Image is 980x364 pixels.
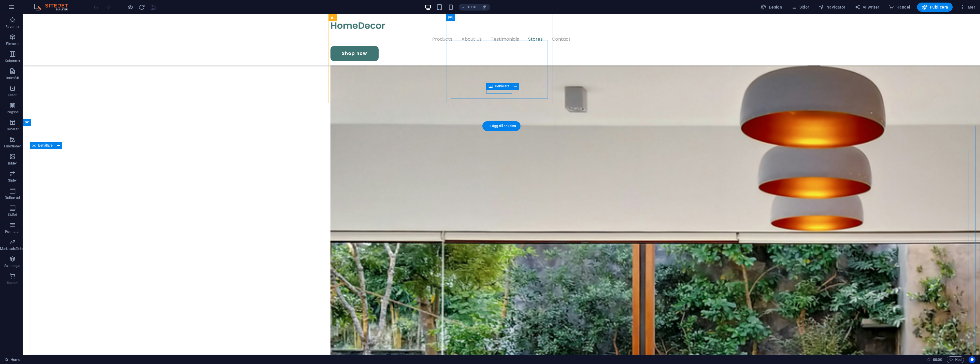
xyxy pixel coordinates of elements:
p: Samlingar [4,264,21,268]
p: Sidfot [8,212,17,217]
span: 00 00 [933,356,942,363]
button: Handel [886,3,913,12]
span: Mer [959,4,975,10]
button: Mer [957,3,977,12]
button: reload [138,4,145,11]
button: Design [758,3,784,12]
p: Funktioner [4,144,21,149]
a: Klicka för att avbryta val. Dubbelklicka för att öppna sidor [5,356,20,363]
p: Bilder [8,161,17,166]
button: Usercentrics [969,356,975,363]
span: Behållare [495,85,509,88]
p: Favoriter [5,24,19,29]
button: AI Writer [852,3,882,12]
button: 100% [459,4,479,11]
h6: Sessionstid [927,356,942,363]
span: Publicera [922,4,948,10]
span: AI Writer [855,4,879,10]
span: Sidor [791,4,809,10]
p: Sidhuvud [5,195,20,200]
div: + Lägg till sektion [482,121,520,131]
p: Tabeller [6,127,19,131]
span: Design [761,4,782,10]
p: Kolumner [5,59,20,63]
span: Navigatör [818,4,846,10]
button: Klicka här för att lämna förhandsvisningsläge och fortsätta redigera [127,4,134,11]
i: Uppdatera sida [138,4,145,11]
p: Element [6,42,19,46]
p: Handel [7,281,18,285]
p: Dragspel [5,110,19,114]
div: Design (Ctrl+Alt+Y) [758,3,784,12]
button: Navigatör [816,3,848,12]
img: Editor Logo [33,4,75,11]
button: Publicera [917,3,953,12]
button: Sidor [789,3,811,12]
button: Kod [947,356,964,363]
span: Handel [889,4,910,10]
h6: 100% [467,4,476,11]
p: Rutor [8,93,17,97]
span: Kod [949,356,961,363]
p: Formulär [5,229,20,234]
span: Behållare [38,144,53,147]
p: Innehåll [6,76,19,80]
p: Slider [8,178,17,183]
span: : [937,357,938,362]
i: Justera zoomnivån automatiskt vid storleksändring för att passa vald enhet. [482,5,487,10]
